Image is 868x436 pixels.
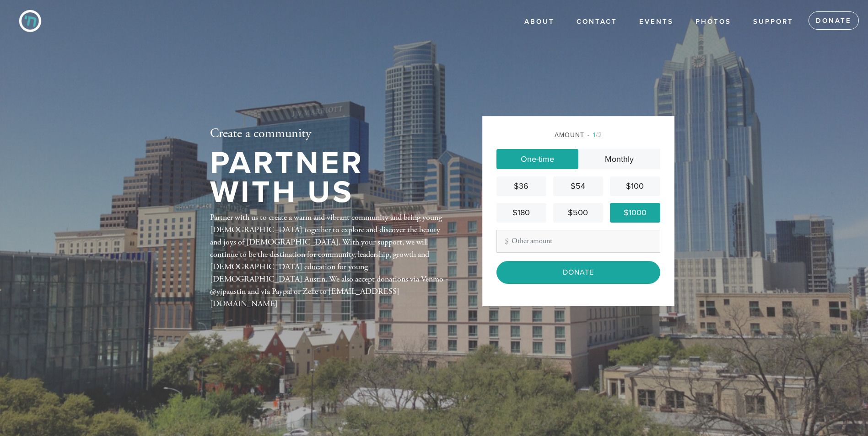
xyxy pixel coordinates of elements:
a: $36 [496,176,546,196]
a: Support [746,13,800,31]
img: CYP%20Icon-02.png [14,5,47,37]
a: $500 [553,203,603,223]
a: $180 [496,203,546,223]
input: Donate [496,261,660,284]
div: $36 [500,180,543,192]
h1: Partner with Us [210,149,453,207]
div: $100 [614,180,656,192]
a: Donate [809,11,859,30]
a: Contact [570,13,624,31]
a: Photos [689,13,738,31]
h2: Create a community [210,126,453,142]
div: $54 [557,180,599,192]
span: /2 [588,131,602,139]
a: $100 [610,176,660,196]
a: One-time [496,149,578,169]
a: $54 [553,176,603,196]
span: 1 [593,131,596,139]
input: Other amount [496,230,660,253]
a: About [518,13,561,31]
a: $1000 [610,203,660,223]
div: $1000 [614,207,656,219]
div: $180 [500,207,543,219]
div: Partner with us to create a warm and vibrant community and bring young [DEMOGRAPHIC_DATA] togethe... [210,211,453,310]
a: Events [632,13,680,31]
div: $500 [557,207,599,219]
div: Amount [496,130,660,140]
a: Monthly [578,149,660,169]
